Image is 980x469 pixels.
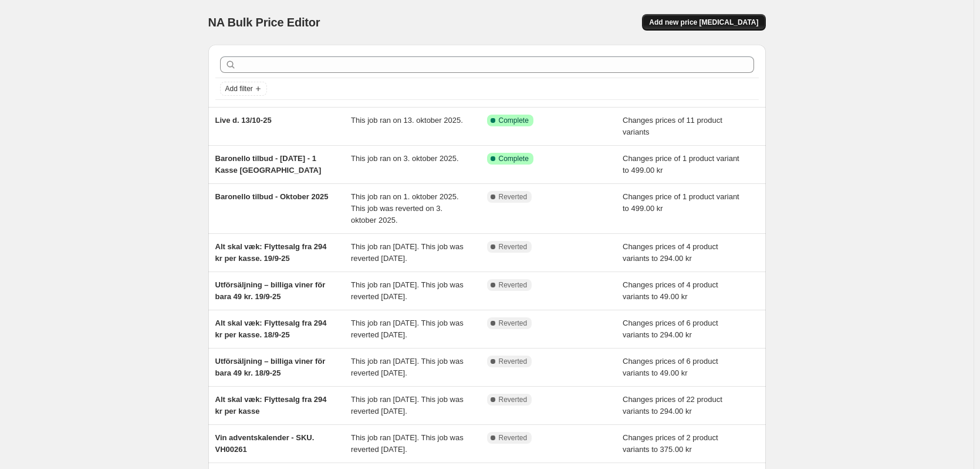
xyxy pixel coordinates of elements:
[215,433,315,454] span: Vin adventskalender - SKU. VH00261
[499,395,528,404] span: Reverted
[623,280,718,301] span: Changes prices of 4 product variants to 49.00 kr
[215,280,326,301] span: Utförsäljning – billiga viner för bara 49 kr. 19/9-25
[623,319,718,339] span: Changes prices of 6 product variants to 294.00 kr
[215,357,326,377] span: Utförsäljning – billiga viner för bara 49 kr. 18/9-25
[649,18,758,27] span: Add new price [MEDICAL_DATA]
[642,14,765,31] button: Add new price [MEDICAL_DATA]
[499,433,528,443] span: Reverted
[215,319,327,339] span: Alt skal væk: Flyttesalg fra 294 kr per kasse. 18/9-25
[499,280,528,290] span: Reverted
[351,280,464,301] span: This job ran [DATE]. This job was reverted [DATE].
[351,192,459,225] span: This job ran on 1. oktober 2025. This job was reverted on 3. oktober 2025.
[623,395,722,416] span: Changes prices of 22 product variants to 294.00 kr
[351,154,459,163] span: This job ran on 3. oktober 2025.
[499,357,528,366] span: Reverted
[351,395,464,416] span: This job ran [DATE]. This job was reverted [DATE].
[623,357,718,377] span: Changes prices of 6 product variants to 49.00 kr
[351,242,464,263] span: This job ran [DATE]. This job was reverted [DATE].
[208,16,320,29] span: NA Bulk Price Editor
[499,242,528,252] span: Reverted
[215,154,322,175] span: Baronello tilbud - [DATE] - 1 Kasse [GEOGRAPHIC_DATA]
[499,319,528,328] span: Reverted
[499,116,529,125] span: Complete
[499,154,529,163] span: Complete
[623,116,722,136] span: Changes prices of 11 product variants
[499,192,528,202] span: Reverted
[351,357,464,377] span: This job ran [DATE]. This job was reverted [DATE].
[220,82,267,96] button: Add filter
[623,433,718,454] span: Changes prices of 2 product variants to 375.00 kr
[225,84,253,93] span: Add filter
[215,242,327,263] span: Alt skal væk: Flyttesalg fra 294 kr per kasse. 19/9-25
[215,116,272,125] span: Live d. 13/10-25
[623,192,739,213] span: Changes price of 1 product variant to 499.00 kr
[351,116,463,125] span: This job ran on 13. oktober 2025.
[623,154,739,175] span: Changes price of 1 product variant to 499.00 kr
[351,319,464,339] span: This job ran [DATE]. This job was reverted [DATE].
[623,242,718,263] span: Changes prices of 4 product variants to 294.00 kr
[215,192,329,201] span: Baronello tilbud - Oktober 2025
[351,433,464,454] span: This job ran [DATE]. This job was reverted [DATE].
[215,395,327,416] span: Alt skal væk: Flyttesalg fra 294 kr per kasse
